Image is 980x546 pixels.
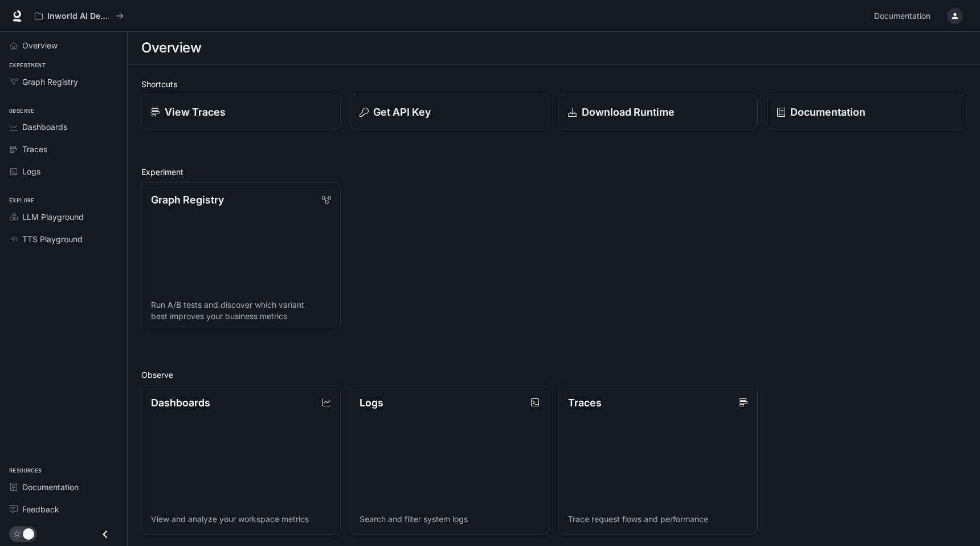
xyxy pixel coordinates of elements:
a: TTS Playground [5,229,122,249]
p: Logs [360,395,383,410]
span: Overview [22,39,58,51]
p: View and analyze your workspace metrics [151,514,331,525]
span: Traces [22,143,47,155]
a: Dashboards [5,117,122,137]
p: Traces [568,395,602,410]
a: View Traces [141,95,341,129]
a: Graph Registry [5,72,122,92]
span: Dashboards [22,121,67,133]
a: TracesTrace request flows and performance [558,385,758,535]
span: Graph Registry [22,76,78,88]
button: Close drawer [92,523,118,546]
a: Download Runtime [558,95,758,129]
a: Traces [5,139,122,159]
span: Documentation [22,481,79,493]
a: Documentation [869,5,939,27]
a: LLM Playground [5,207,122,227]
h2: Observe [141,369,966,381]
a: Documentation [767,95,966,129]
button: All workspaces [30,5,129,27]
a: Documentation [5,477,122,497]
span: Logs [22,165,40,177]
span: TTS Playground [22,233,83,245]
span: Dark mode toggle [23,527,34,540]
p: Trace request flows and performance [568,514,748,525]
a: DashboardsView and analyze your workspace metrics [141,385,341,535]
h2: Experiment [141,166,966,178]
p: Inworld AI Demos [47,11,111,21]
p: Graph Registry [151,192,224,207]
span: LLM Playground [22,211,84,223]
a: Graph RegistryRun A/B tests and discover which variant best improves your business metrics [141,182,341,332]
span: Documentation [874,9,930,23]
span: Feedback [22,503,59,515]
h2: Shortcuts [141,78,966,90]
p: Download Runtime [582,104,675,120]
a: Feedback [5,499,122,519]
p: Dashboards [151,395,210,410]
p: Documentation [790,104,865,120]
p: Get API Key [373,104,431,120]
a: LogsSearch and filter system logs [350,385,549,535]
a: Logs [5,161,122,181]
p: Run A/B tests and discover which variant best improves your business metrics [151,299,331,322]
p: Search and filter system logs [360,514,540,525]
p: View Traces [165,104,226,120]
a: Overview [5,35,122,55]
button: Get API Key [350,95,549,129]
h1: Overview [141,36,201,59]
